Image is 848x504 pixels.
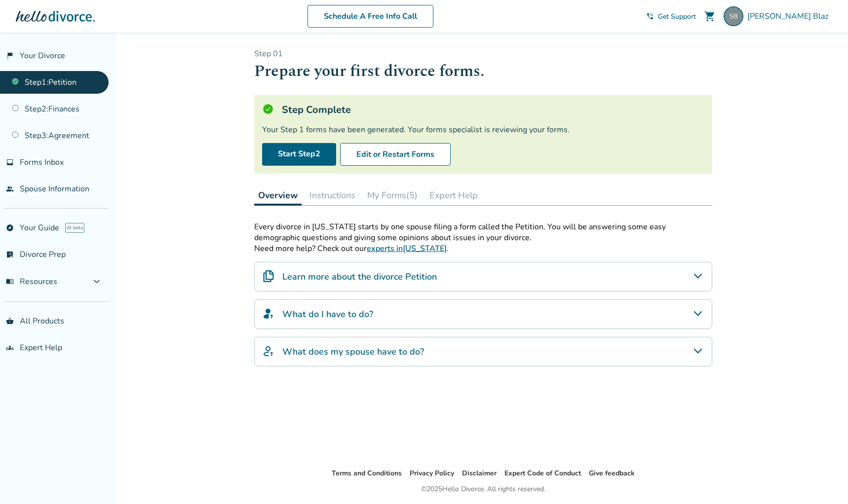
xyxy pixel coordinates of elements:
[263,270,274,282] img: Learn more about the divorce Petition
[262,143,336,166] a: Start Step2
[504,468,581,478] a: Expert Code of Conduct
[254,262,712,291] div: Learn more about the divorce Petition
[254,221,712,243] p: Every divorce in [US_STATE] starts by one spouse filing a form called the Petition. You will be a...
[282,308,373,321] h4: What do I have to do?
[282,103,351,116] h5: Step Complete
[282,270,437,283] h4: Learn more about the divorce Petition
[646,12,654,20] span: phone_in_talk
[747,11,832,22] span: [PERSON_NAME] Blaz
[6,251,14,258] span: list_alt_check
[308,5,433,28] a: Schedule A Free Info Call
[410,468,454,478] a: Privacy Policy
[6,344,14,352] span: groups
[254,243,712,254] p: Need more help? Check out our .
[263,345,274,357] img: What does my spouse have to do?
[6,52,14,60] span: flag_2
[724,6,743,26] img: steve@blaz4.com
[6,185,14,193] span: people
[425,185,482,205] button: Expert Help
[367,243,447,254] a: experts in[US_STATE]
[254,59,712,83] h1: Prepare your first divorce forms.
[6,224,14,232] span: explore
[6,278,14,286] span: menu_book
[6,317,14,325] span: shopping_basket
[658,12,696,21] span: Get Support
[589,468,635,479] li: Give feedback
[254,185,302,206] button: Overview
[254,48,712,59] p: Step 0 1
[332,468,402,478] a: Terms and Conditions
[6,276,57,287] span: Resources
[363,185,422,205] button: My Forms(5)
[254,299,712,329] div: What do I have to do?
[262,124,704,135] div: Your Step 1 forms have been generated. Your forms specialist is reviewing your forms.
[421,483,545,495] div: © 2025 Hello Divorce. All rights reserved.
[6,158,14,166] span: inbox
[306,185,359,205] button: Instructions
[263,308,274,320] img: What do I have to do?
[20,157,64,168] span: Forms Inbox
[282,345,424,358] h4: What does my spouse have to do?
[65,223,84,233] span: AI beta
[340,143,451,166] button: Edit or Restart Forms
[704,10,716,22] span: shopping_cart
[91,276,103,288] span: expand_more
[462,468,497,479] li: Disclaimer
[799,457,848,504] iframe: Chat Widget
[646,12,696,21] a: phone_in_talkGet Support
[254,337,712,366] div: What does my spouse have to do?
